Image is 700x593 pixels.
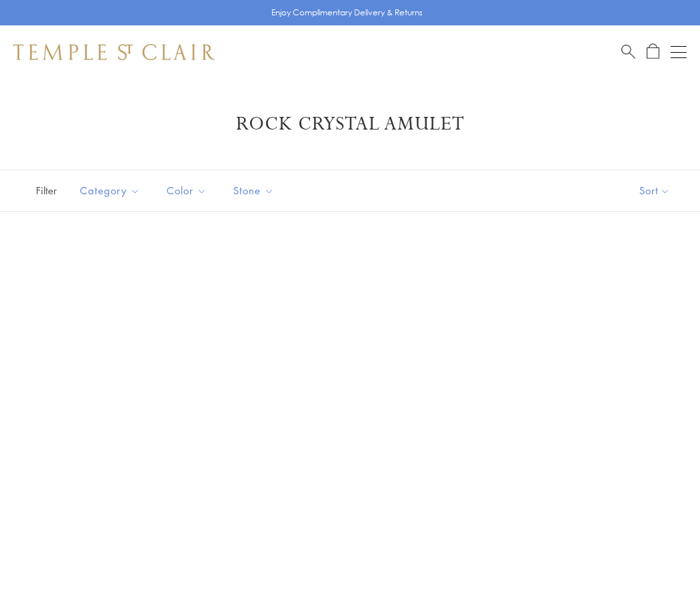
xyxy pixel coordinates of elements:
[33,112,667,136] h1: Rock Crystal Amulet
[13,44,215,60] img: Temple St. Clair
[70,176,150,206] button: Category
[223,176,284,206] button: Stone
[227,182,284,199] span: Stone
[157,176,217,206] button: Color
[271,6,423,19] p: Enjoy Complimentary Delivery & Returns
[621,43,635,60] a: Search
[647,43,659,60] a: Open Shopping Bag
[671,44,687,60] button: Open navigation
[73,182,150,199] span: Category
[160,182,217,199] span: Color
[609,170,700,211] button: Show sort by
